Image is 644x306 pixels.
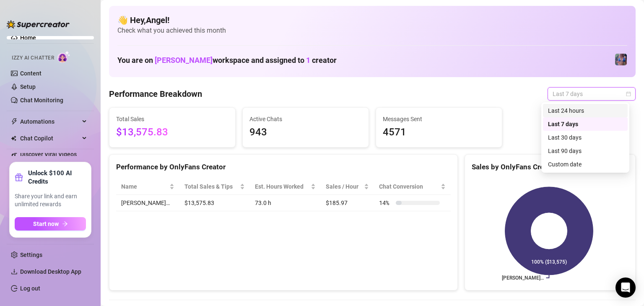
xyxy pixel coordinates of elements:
span: download [11,268,18,275]
img: logo-BBDzfeDw.svg [7,20,70,29]
h4: 👋 Hey, Angel ! [117,14,627,26]
span: Izzy AI Chatter [12,54,54,62]
span: gift [15,173,23,182]
text: [PERSON_NAME]… [502,275,544,281]
div: Last 90 days [543,144,628,158]
th: Name [116,179,179,195]
td: $13,575.83 [179,195,250,211]
td: $185.97 [321,195,374,211]
span: 14 % [379,198,392,207]
span: Chat Conversion [379,182,439,191]
span: 943 [249,124,362,140]
span: Name [121,182,168,191]
a: Log out [20,285,40,292]
span: Sales / Hour [326,182,363,191]
div: Est. Hours Worked [255,182,309,191]
span: Chat Copilot [20,132,80,145]
div: Custom date [548,160,623,169]
th: Chat Conversion [374,179,451,195]
span: Active Chats [249,114,362,124]
a: Settings [20,252,42,258]
th: Total Sales & Tips [179,179,250,195]
div: Last 24 hours [548,106,623,115]
span: Total Sales & Tips [184,182,238,191]
span: arrow-right [62,221,68,227]
div: Custom date [543,158,628,171]
span: [PERSON_NAME] [155,56,213,65]
button: Start nowarrow-right [15,217,86,231]
a: Content [20,70,42,77]
span: Download Desktop App [20,268,81,275]
h4: Performance Breakdown [109,88,202,100]
span: Automations [20,115,80,128]
a: Setup [20,83,36,90]
div: Last 30 days [543,131,628,144]
span: calendar [626,91,631,96]
h1: You are on workspace and assigned to creator [117,56,337,65]
span: Start now [33,220,59,227]
div: Performance by OnlyFans Creator [116,161,451,173]
span: Share your link and earn unlimited rewards [15,192,86,209]
td: [PERSON_NAME]… [116,195,179,211]
img: Chat Copilot [11,135,16,141]
span: Last 7 days [553,88,631,100]
span: $13,575.83 [116,124,229,140]
div: Sales by OnlyFans Creator [472,161,628,173]
strong: Unlock $100 AI Credits [28,169,86,186]
a: Discover Viral Videos [20,151,77,158]
a: Chat Monitoring [20,97,63,104]
span: thunderbolt [11,118,18,125]
span: Total Sales [116,114,229,124]
img: Jaylie [615,54,627,65]
div: Last 30 days [548,133,623,142]
div: Last 90 days [548,146,623,156]
span: 4571 [383,124,495,140]
th: Sales / Hour [321,179,374,195]
div: Last 7 days [543,117,628,131]
div: Last 24 hours [543,104,628,117]
a: Home [20,34,36,41]
div: Last 7 days [548,119,623,129]
img: AI Chatter [57,51,70,63]
div: Open Intercom Messenger [615,277,636,298]
span: Check what you achieved this month [117,26,627,35]
td: 73.0 h [250,195,321,211]
span: 1 [306,56,310,65]
span: Messages Sent [383,114,495,124]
